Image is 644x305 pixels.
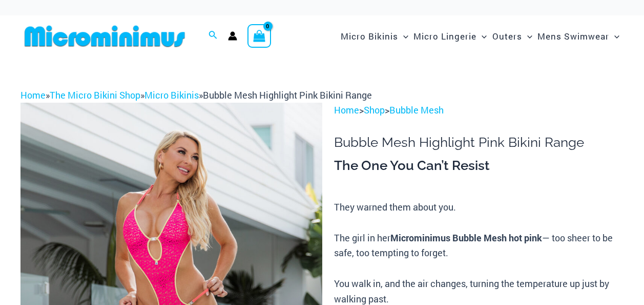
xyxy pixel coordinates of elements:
[609,23,619,49] span: Menu Toggle
[476,23,487,49] span: Menu Toggle
[364,104,385,116] a: Shop
[20,25,189,48] img: MM SHOP LOGO FLAT
[389,104,444,116] a: Bubble Mesh
[334,157,624,175] h3: The One You Can’t Resist
[522,23,532,49] span: Menu Toggle
[247,24,271,48] a: View Shopping Cart, empty
[20,89,46,101] a: Home
[535,21,622,52] a: Mens SwimwearMenu ToggleMenu Toggle
[334,135,624,150] h1: Bubble Mesh Highlight Pink Bikini Range
[492,23,522,49] span: Outers
[398,23,408,49] span: Menu Toggle
[338,21,411,52] a: Micro BikinisMenu ToggleMenu Toggle
[228,31,237,41] a: Account icon link
[337,19,624,53] nav: Site Navigation
[203,89,372,101] span: Bubble Mesh Highlight Pink Bikini Range
[490,21,535,52] a: OutersMenu ToggleMenu Toggle
[390,232,542,244] b: Microminimus Bubble Mesh hot pink
[334,104,359,116] a: Home
[209,29,218,43] a: Search icon link
[50,89,140,101] a: The Micro Bikini Shop
[144,89,199,101] a: Micro Bikinis
[537,23,609,49] span: Mens Swimwear
[411,21,489,52] a: Micro LingerieMenu ToggleMenu Toggle
[413,23,476,49] span: Micro Lingerie
[341,23,398,49] span: Micro Bikinis
[334,103,624,118] p: > >
[20,89,372,101] span: » » »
